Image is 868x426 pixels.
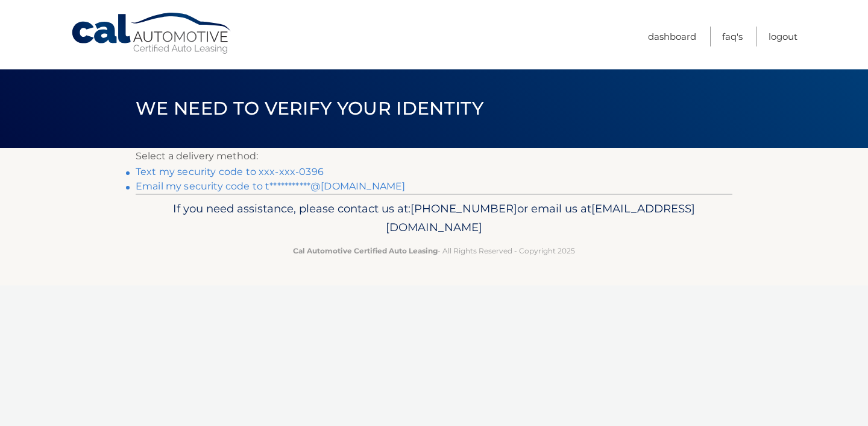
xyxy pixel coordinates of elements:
[410,202,517,215] span: [PHONE_NUMBER]
[71,12,233,55] a: Cal Automotive
[769,27,797,46] a: Logout
[136,97,483,119] span: We need to verify your identity
[136,148,732,165] p: Select a delivery method:
[722,27,743,46] a: FAQ's
[136,166,324,177] a: Text my security code to xxx-xxx-0396
[143,244,725,257] p: - All Rights Reserved - Copyright 2025
[293,246,438,255] strong: Cal Automotive Certified Auto Leasing
[143,199,725,238] p: If you need assistance, please contact us at: or email us at
[648,27,696,46] a: Dashboard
